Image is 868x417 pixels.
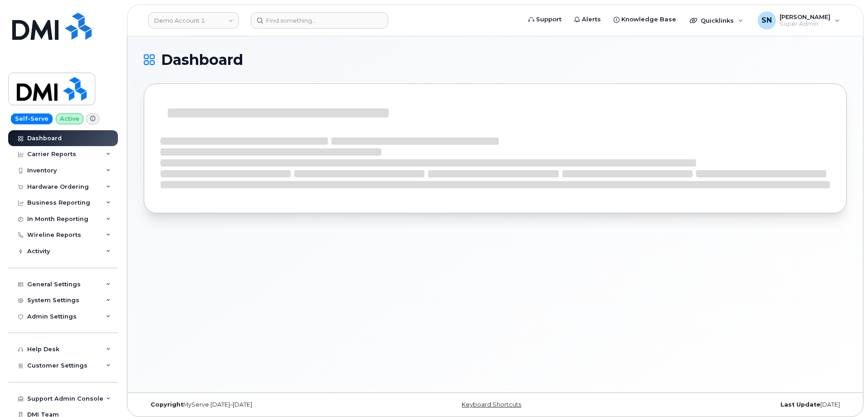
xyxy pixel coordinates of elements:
span: Dashboard [161,53,243,67]
a: Keyboard Shortcuts [462,401,521,408]
div: MyServe [DATE]–[DATE] [144,401,378,408]
div: [DATE] [612,401,847,408]
strong: Copyright [151,401,183,408]
strong: Last Update [780,401,820,408]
